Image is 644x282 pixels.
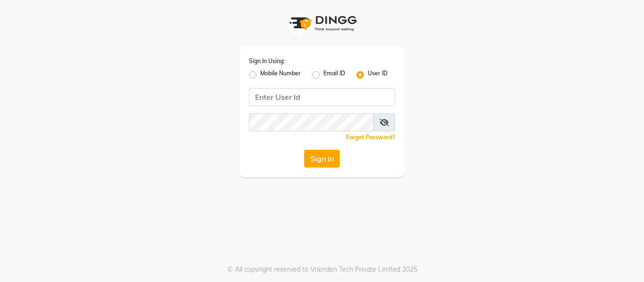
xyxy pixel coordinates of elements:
[304,150,340,168] button: Sign In
[368,69,388,81] label: User ID
[249,88,395,106] input: Username
[323,69,345,81] label: Email ID
[249,113,374,131] input: Username
[260,69,301,81] label: Mobile Number
[249,57,285,65] label: Sign In Using:
[284,9,360,37] img: logo1.svg
[346,134,395,141] a: Forgot Password?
